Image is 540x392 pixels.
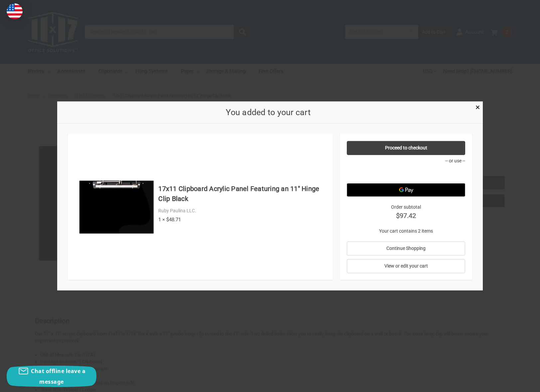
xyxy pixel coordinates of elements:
[475,102,480,112] span: ×
[68,106,469,119] h2: You added to your cart
[347,183,466,197] button: Google Pay
[7,3,23,19] img: duty and tax information for United States
[158,207,326,214] div: Ruby Paulina LLC.
[347,211,466,221] strong: $97.42
[347,204,466,221] div: Order subtotal
[78,169,155,246] img: 17x11 Clipboard Acrylic Panel Featuring an 11" Hinge Clip Black
[347,228,466,235] p: Your cart contains 2 items
[158,184,326,204] h4: 17x11 Clipboard Acrylic Panel Featuring an 11" Hinge Clip Black
[347,242,466,256] a: Continue Shopping
[347,141,466,155] a: Proceed to checkout
[158,216,326,224] div: 1 × $48.71
[347,157,466,164] p: -- or use --
[347,167,466,180] iframe: PayPal-paypal
[485,374,540,392] iframe: Google Customer Reviews
[347,259,466,273] a: View or edit your cart
[7,366,96,387] button: Chat offline leave a message
[474,103,481,110] a: Close
[31,367,85,385] span: Chat offline leave a message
